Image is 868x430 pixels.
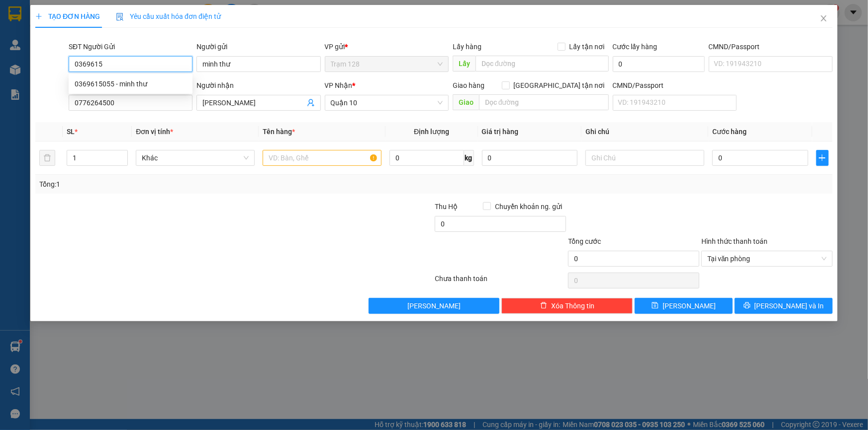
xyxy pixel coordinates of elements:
div: Người gửi [196,41,320,52]
span: printer [744,302,751,310]
div: Hiển [95,20,163,32]
span: Tên hàng [263,128,295,136]
span: Cước hàng [712,128,747,136]
div: Tổng: 1 [39,179,335,190]
span: Thu Hộ [435,203,458,211]
span: Gửi: [8,9,24,20]
input: VD: Bàn, Ghế [263,150,382,166]
input: Dọc đường [479,94,609,110]
span: SL [67,128,75,136]
div: SĐT Người Gửi [69,41,193,52]
th: Ghi chú [581,122,708,142]
span: Tại văn phòng [707,251,827,266]
span: [PERSON_NAME] [407,300,461,311]
span: user-add [307,99,315,107]
span: Lấy tận nơi [566,41,609,52]
div: VP gửi [325,41,449,52]
span: Chuyển khoản ng. gửi [491,201,566,212]
span: [PERSON_NAME] và In [755,300,824,311]
span: Nhận: [95,9,119,20]
span: [PERSON_NAME] [663,300,716,311]
span: close [820,14,828,22]
button: printer[PERSON_NAME] và In [735,298,833,314]
span: VP Nhận [325,81,353,89]
div: 0369615055 - minh thư [75,78,187,89]
input: 0 [482,150,578,166]
button: plus [816,150,829,166]
span: save [652,302,659,310]
div: [PERSON_NAME] ( TUẤN) [8,20,88,44]
button: deleteXóa Thông tin [501,298,633,314]
div: Người nhận [196,80,320,91]
span: delete [540,302,547,310]
span: Tổng cước [568,237,601,245]
input: Dọc đường [476,56,609,72]
label: Hình thức thanh toán [701,237,768,245]
div: 0369615055 - minh thư [69,76,193,92]
button: Close [810,5,838,33]
span: Yêu cầu xuất hóa đơn điện tử [116,12,221,20]
div: 40.000 [7,64,90,76]
button: save[PERSON_NAME] [635,298,733,314]
span: TẠO ĐƠN HÀNG [35,12,100,20]
div: Chưa thanh toán [434,273,568,290]
span: Giao hàng [453,81,484,89]
span: CR : [7,65,23,75]
span: plus [35,13,42,20]
span: Định lượng [414,128,449,136]
span: Xóa Thông tin [551,300,594,311]
button: [PERSON_NAME] [369,298,500,314]
img: icon [116,13,124,21]
div: Trạm 128 [8,8,88,20]
input: Ghi Chú [585,150,704,166]
div: CMND/Passport [709,41,833,52]
span: Lấy hàng [453,43,482,51]
span: Đơn vị tính [136,128,173,136]
span: Khác [142,150,249,165]
label: Cước lấy hàng [613,43,658,51]
span: Giá trị hàng [482,128,519,136]
button: delete [39,150,55,166]
span: [GEOGRAPHIC_DATA] tận nơi [510,80,609,91]
span: Trạm 128 [331,57,443,72]
span: plus [817,154,828,162]
span: Giao [453,94,479,110]
span: Quận 10 [331,95,443,110]
span: kg [464,150,474,166]
div: Quận 10 [95,8,163,20]
span: Lấy [453,56,476,72]
div: CMND/Passport [613,80,737,91]
input: Cước lấy hàng [613,56,705,72]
